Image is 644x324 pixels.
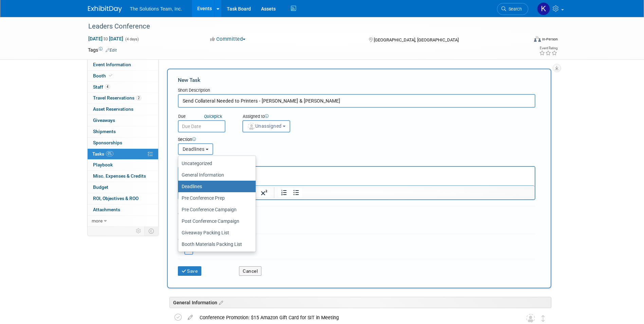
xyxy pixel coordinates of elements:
a: Giveaways [88,115,158,126]
span: Tasks [92,151,113,157]
label: Booth Materials Packing List [182,240,249,249]
button: Bullet list [290,188,302,197]
span: Event Information [93,62,131,67]
span: Staff [93,84,110,90]
button: Superscript [258,188,270,197]
a: Sponsorships [88,138,158,148]
button: Numbered list [278,188,290,197]
button: Cancel [239,266,261,276]
a: Tasks0% [88,149,158,160]
a: Playbook [88,160,158,170]
div: Event Format [488,35,558,46]
a: Event Information [88,59,158,70]
a: Travel Reservations2 [88,93,158,104]
span: Asset Reservations [93,106,133,112]
div: Conference Promotion: $15 Amazon Gift Card for SIT in Meeting [196,312,513,323]
div: General Information [169,297,551,308]
span: Giveaways [93,118,115,123]
div: In-Person [542,37,558,42]
div: Leaders Conference [86,20,518,33]
div: Assigned to [242,113,324,120]
label: Pre Conference Prep [182,194,249,202]
span: [GEOGRAPHIC_DATA], [GEOGRAPHIC_DATA] [374,37,459,42]
span: more [92,218,103,223]
a: Misc. Expenses & Credits [88,171,158,182]
a: Search [497,3,528,15]
a: more [88,216,158,227]
a: Edit [106,48,117,53]
td: Toggle Event Tabs [144,227,158,235]
a: ROI, Objectives & ROO [88,193,158,204]
button: Subscript [246,188,258,197]
button: Unassigned [242,120,291,132]
div: Short Description [178,87,535,94]
button: Deadlines [178,143,213,155]
a: Staff4 [88,82,158,93]
label: Uncategorized [182,159,249,168]
span: Budget [93,184,108,190]
label: Pre Conference Campaign [182,205,249,214]
span: Deadlines [183,146,205,152]
div: Tag Contributors [178,237,535,244]
span: to [103,36,109,41]
span: Misc. Expenses & Credits [93,173,146,179]
a: Attachments [88,204,158,215]
i: Move task [541,315,545,322]
td: Tags [88,47,117,53]
span: Sponsorships [93,140,122,145]
div: Section [178,137,505,143]
span: 0% [106,151,113,156]
i: Booth reservation complete [109,74,112,77]
span: Travel Reservations [93,95,141,101]
i: Quick [204,114,214,119]
iframe: Rich Text Area [179,167,535,185]
span: Search [506,6,522,12]
a: Edit sections [217,299,223,306]
span: 2 [136,95,141,101]
span: Booth [93,73,114,78]
input: Name of task or a short description [178,94,535,108]
a: Asset Reservations [88,104,158,115]
label: Deadlines [182,182,249,191]
span: 4 [105,84,110,89]
a: Shipments [88,126,158,137]
a: edit [184,314,196,321]
span: The Solutions Team, Inc. [130,6,182,12]
label: Giveaway Packing List [182,228,249,237]
button: Save [178,266,202,276]
div: New Task [178,76,535,84]
td: Personalize Event Tab Strip [133,227,145,235]
span: (4 days) [125,37,139,41]
a: Budget [88,182,158,193]
img: Kaelon Harris [537,2,550,15]
a: Quickpick [203,113,223,119]
span: Unassigned [247,123,282,129]
a: Booth [88,71,158,82]
button: Committed [208,36,248,43]
img: Format-Inperson.png [534,36,541,42]
span: [DATE] [DATE] [88,36,124,42]
span: Playbook [93,162,113,167]
div: Event Rating [539,47,557,50]
div: Details [178,156,535,166]
img: Unassigned [526,314,535,323]
div: Due [178,113,232,120]
input: Due Date [178,120,225,132]
label: Post Conference Campaign [182,217,249,226]
label: General Information [182,170,249,179]
span: Attachments [93,207,120,212]
span: ROI, Objectives & ROO [93,196,139,201]
span: Shipments [93,129,116,134]
img: ExhibitDay [88,6,122,13]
